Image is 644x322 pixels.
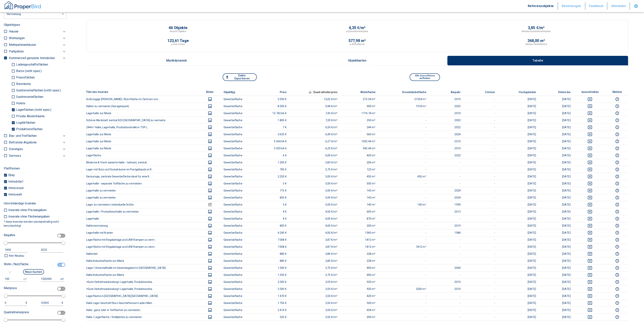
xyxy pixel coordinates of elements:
[513,90,536,94] span: Hochgeladen
[255,166,289,173] td: 700 €
[341,180,378,187] td: 500 m²
[498,103,539,110] td: [DATE]
[577,125,603,130] button: deselect this listing
[202,301,218,305] button: images
[199,89,221,96] th: Bilder
[464,159,498,166] td: -
[341,145,378,152] td: 942.44 m²
[86,166,199,173] th: Lager mit Büro und Sozialräume im Postgebäude in R...
[86,180,199,187] th: Lagerhalle - separate Teilfläche zu vermieten
[429,152,464,159] td: 2022
[577,146,603,151] button: deselect this listing
[290,103,341,110] td: 9,44 €/m²
[15,108,51,111] p: Lagerflächen (nicht spez.)
[429,103,464,110] td: 2025
[290,124,341,131] td: 6,50 €/m²
[609,111,625,116] button: report this listing
[341,138,378,145] td: 1502.44 m²
[498,96,539,103] td: [DATE]
[464,138,498,145] td: -
[609,97,625,101] button: report this listing
[341,96,378,103] td: 215.54 m²
[378,145,429,152] td: -
[290,145,341,152] td: 6,29 €/m²
[479,90,495,94] span: Zimmer
[255,124,289,131] td: 7 €
[526,43,547,46] p: Median-Wohnfläche
[202,244,218,249] button: images
[255,173,289,180] td: 2.250 €
[609,301,625,305] button: report this listing
[255,117,289,124] td: 1.800 €
[346,30,368,33] p: ⌀-Quadratmeterpreis
[577,209,603,214] button: deselect this listing
[255,96,289,103] td: 2.590 €
[255,145,289,152] td: 5.929.64 €
[202,181,218,186] button: images
[498,166,539,173] td: [DATE]
[577,195,603,200] button: deselect this listing
[609,266,625,270] button: report this listing
[577,294,603,298] button: deselect this listing
[341,103,378,110] td: 900 m²
[577,202,603,207] button: deselect this listing
[577,266,603,270] button: deselect this listing
[378,103,429,110] td: 1518 m²
[464,124,498,131] td: -
[464,117,498,124] td: -
[4,1,42,12] a: ProperBird Logo and Home Button
[4,1,42,10] img: ProperBird Logo and Home Button
[429,145,464,152] td: 2010
[609,244,625,249] button: report this listing
[539,152,574,159] td: [DATE]
[9,29,19,34] p: Häuser
[341,110,378,117] td: 1714.74 m²
[577,104,603,108] button: deselect this listing
[429,180,464,187] td: -
[498,110,539,117] td: [DATE]
[9,41,66,48] div: Mehrparteienhäuser
[464,166,498,173] td: -
[445,90,461,94] span: Baujahr
[378,110,429,117] td: -
[378,131,429,138] td: -
[221,124,255,131] td: Gewerbefläche
[86,110,199,117] th: Lagerhalle zur Miete
[290,117,341,124] td: 7,20 €/m²
[341,124,378,131] td: 244 m²
[609,315,625,319] button: report this listing
[221,117,255,124] td: Gewerbefläche
[221,131,255,138] td: Gewerbefläche
[577,301,603,305] button: deselect this listing
[539,173,574,180] td: [DATE]
[15,70,42,73] p: Büros (nicht spez.)
[15,63,48,66] p: Ladengeschäftsflächen
[609,223,625,228] button: report this listing
[341,173,378,180] td: 450 m²
[429,110,464,117] td: 2010
[498,145,539,152] td: [DATE]
[169,26,187,30] p: 46 Objekte
[255,110,289,117] td: 12.742.66 €
[378,159,429,166] td: -
[221,173,255,180] td: Gewerbefläche
[202,97,218,101] button: images
[609,153,625,158] button: report this listing
[498,131,539,138] td: [DATE]
[528,26,545,30] p: 3,85 €/m²
[577,244,603,249] button: deselect this listing
[221,110,255,117] td: Gewerbefläche
[577,315,603,319] button: deselect this listing
[86,159,199,166] th: Moderne & frisch sanierte Halle – beheizt, zentral...
[9,48,66,55] div: Parkplätze
[577,97,603,101] button: deselect this listing
[9,55,66,61] div: Kommerziell genutzte Immobilien
[202,308,218,312] button: images
[577,153,603,158] button: deselect this listing
[4,23,66,27] p: Objekttypen
[498,152,539,159] td: [DATE]
[539,131,574,138] td: [DATE]
[202,125,218,130] button: images
[609,174,625,179] button: report this listing
[524,2,558,10] button: Referenzobjekte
